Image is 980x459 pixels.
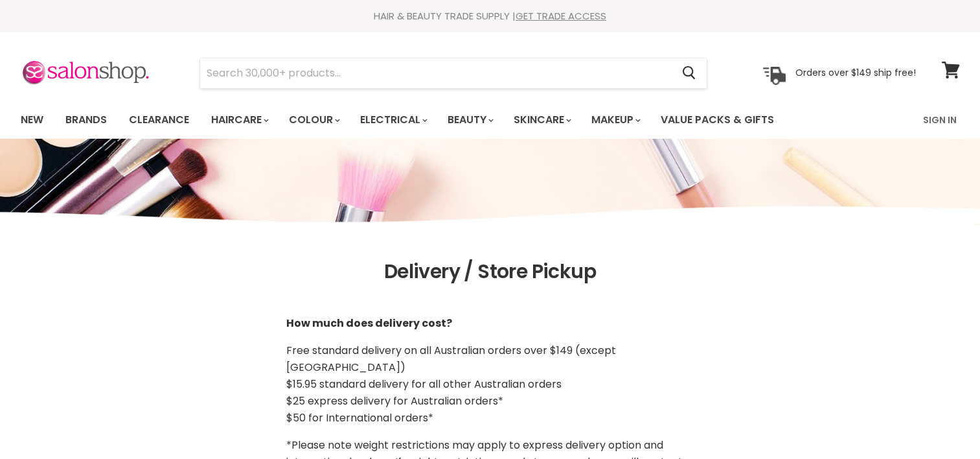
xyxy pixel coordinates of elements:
ul: Main menu [11,101,850,139]
a: Clearance [119,106,199,134]
button: Search [672,58,707,88]
a: Electrical [350,106,435,134]
form: Product [199,58,707,89]
a: New [11,106,53,134]
a: Beauty [438,106,501,134]
a: Colour [279,106,348,134]
a: GET TRADE ACCESS [516,9,606,23]
span: Free standard delivery on all Australian orders over $149 (except [GEOGRAPHIC_DATA]) [286,343,616,375]
input: Search [200,58,672,88]
strong: How much does delivery cost? [286,316,452,331]
a: Sign In [915,106,964,134]
span: $50 for International orders* [286,410,433,425]
span: $25 express delivery for Australian orders* [286,394,503,408]
a: Value Packs & Gifts [651,106,784,134]
a: Haircare [201,106,277,134]
h1: Delivery / Store Pickup [21,261,960,283]
a: Skincare [504,106,579,134]
span: $15.95 standard delivery for all other Australian orders [286,377,562,392]
div: HAIR & BEAUTY TRADE SUPPLY | [5,10,976,23]
nav: Main [5,101,976,139]
a: Makeup [582,106,648,134]
p: Orders over $149 ship free! [795,67,916,78]
a: Brands [56,106,117,134]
